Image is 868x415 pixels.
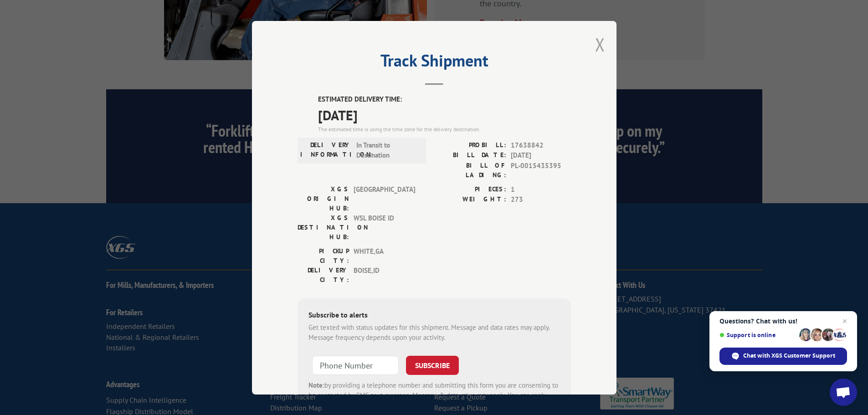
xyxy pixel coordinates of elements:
div: Open chat [830,379,857,406]
span: Chat with XGS Customer Support [743,352,835,360]
label: DELIVERY INFORMATION: [300,140,352,160]
div: The estimated time is using the time zone for the delivery destination. [318,125,571,133]
span: 17638842 [511,140,571,150]
label: PROBILL: [434,140,506,150]
label: PICKUP CITY: [298,246,349,265]
span: WHITE , GA [354,246,415,265]
span: [GEOGRAPHIC_DATA] [354,184,415,213]
input: Phone Number [312,355,399,374]
h2: Track Shipment [298,54,571,72]
span: Close chat [839,316,850,327]
span: 273 [511,195,571,205]
span: In Transit to Destination [356,140,418,160]
span: 1 [511,184,571,195]
span: PL-0015435395 [511,160,571,179]
label: BILL OF LADING: [434,160,506,179]
label: ESTIMATED DELIVERY TIME: [318,94,571,105]
div: by providing a telephone number and submitting this form you are consenting to be contacted by SM... [308,380,560,411]
label: XGS DESTINATION HUB: [298,213,349,241]
strong: Note: [308,380,324,389]
label: DELIVERY CITY: [298,265,349,284]
label: WEIGHT: [434,195,506,205]
button: Close modal [595,32,605,56]
span: Support is online [719,332,796,338]
span: [DATE] [318,104,571,125]
label: PIECES: [434,184,506,195]
button: SUBSCRIBE [406,355,459,374]
label: BILL DATE: [434,150,506,161]
span: [DATE] [511,150,571,161]
div: Subscribe to alerts [308,309,560,322]
span: Questions? Chat with us! [719,318,847,325]
span: BOISE , ID [354,265,415,284]
div: Chat with XGS Customer Support [719,348,847,365]
label: XGS ORIGIN HUB: [298,184,349,213]
div: Get texted with status updates for this shipment. Message and data rates may apply. Message frequ... [308,322,560,343]
span: WSL BOISE ID [354,213,415,241]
